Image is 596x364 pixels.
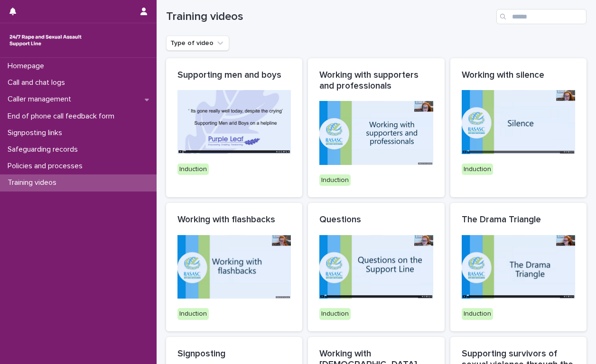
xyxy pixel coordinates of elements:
[177,90,291,154] img: Watch the video
[4,78,73,87] p: Call and chat logs
[462,308,493,320] div: Induction
[319,235,433,299] img: Watch the video
[4,128,70,137] p: Signposting links
[166,36,229,51] button: Type of video
[462,70,575,81] p: Working with silence
[4,112,122,121] p: End of phone call feedback form
[4,145,85,154] p: Safeguarding records
[462,214,575,225] p: The Drama Triangle
[4,95,79,104] p: Caller management
[462,90,575,154] img: Watch the video
[177,164,209,175] div: Induction
[496,9,587,24] input: Search
[4,62,52,71] p: Homepage
[177,348,291,359] p: Signposting
[319,214,433,225] p: Questions
[308,58,444,197] a: Working with supporters and professionalsWatch the videoInduction
[319,70,433,91] p: Working with supporters and professionals
[166,10,493,24] h1: Training videos
[4,178,64,187] p: Training videos
[166,58,302,197] a: Supporting men and boysWatch the videoInduction
[177,235,291,299] img: Watch the video
[177,308,209,320] div: Induction
[166,203,302,331] a: Working with flashbacksWatch the videoInduction
[319,101,433,165] img: Watch the video
[177,214,291,225] p: Working with flashbacks
[450,58,587,197] a: Working with silenceWatch the videoInduction
[319,308,351,320] div: Induction
[450,203,587,331] a: The Drama TriangleWatch the videoInduction
[319,174,351,186] div: Induction
[8,31,84,50] img: rhQMoQhaT3yELyF149Cw
[308,203,444,331] a: QuestionsWatch the videoInduction
[4,162,90,171] p: Policies and processes
[462,164,493,175] div: Induction
[462,235,575,299] img: Watch the video
[177,70,291,81] p: Supporting men and boys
